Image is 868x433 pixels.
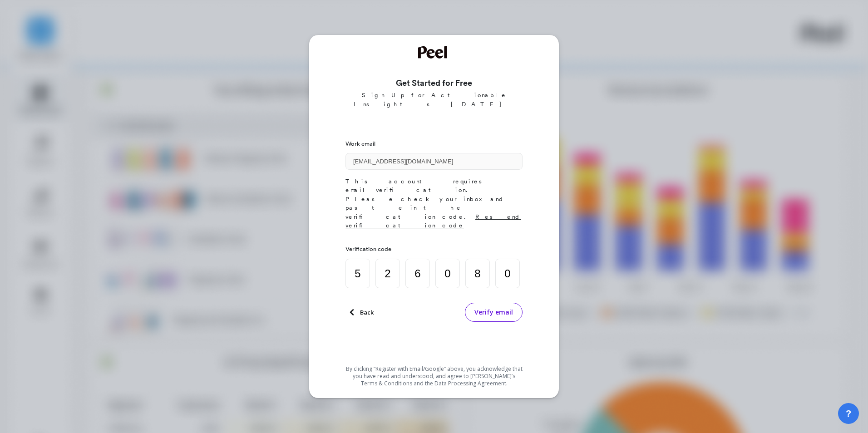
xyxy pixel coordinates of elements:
[361,379,412,387] a: Terms & Conditions
[345,77,523,89] h3: Get Started for Free
[345,365,523,387] p: By clicking “Register with Email/Google” above, you acknowledge that you have read and understood...
[838,403,859,424] button: ?
[465,303,523,322] button: Verify email
[846,407,851,420] span: ?
[345,153,523,170] input: Enter your email address
[345,91,523,108] p: Sign Up for Actionable Insights [DATE]
[345,245,391,254] label: Verification code
[434,379,508,387] a: Data Processing Agreement.
[360,308,374,316] span: Back
[418,46,450,59] img: Welcome to Peel
[345,139,523,148] label: Work email
[345,177,523,230] p: This account requires email verification. Please check your inbox and paste in the verification c...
